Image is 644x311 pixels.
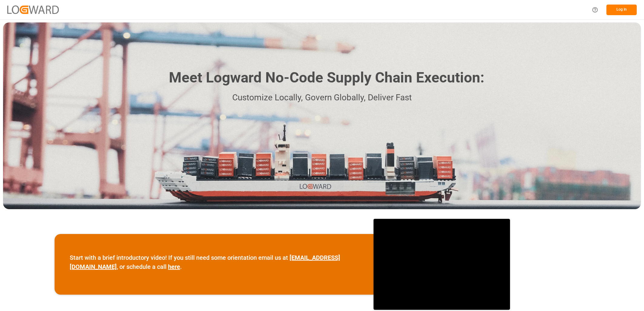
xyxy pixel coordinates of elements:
iframe: video [374,219,510,310]
h1: Meet Logward No-Code Supply Chain Execution: [169,67,484,89]
button: Help Center [588,3,602,17]
p: Start with a brief introductory video! If you still need some orientation email us at , or schedu... [70,253,358,271]
a: here [168,263,180,270]
img: Logward_new_orange.png [7,5,59,14]
p: Customize Locally, Govern Globally, Deliver Fast [160,91,484,105]
button: Log In [606,5,637,15]
a: [EMAIL_ADDRESS][DOMAIN_NAME] [70,254,340,270]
